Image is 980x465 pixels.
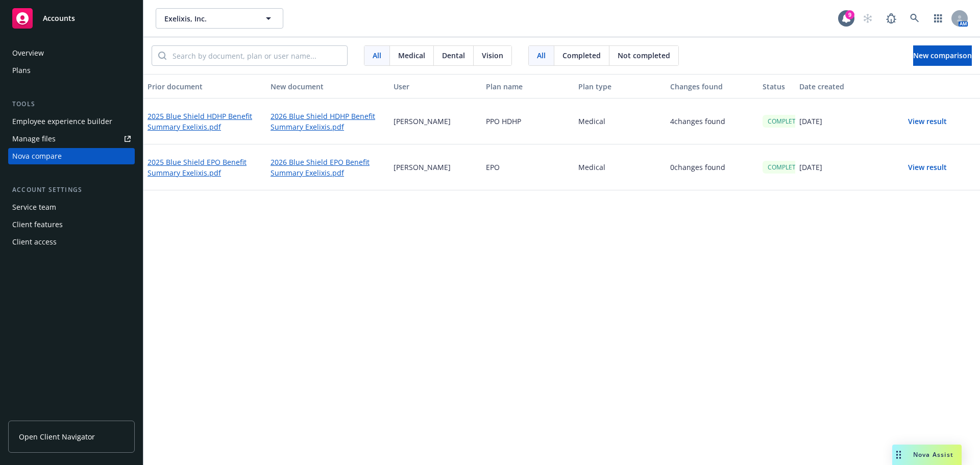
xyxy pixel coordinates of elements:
p: [DATE] [799,162,822,173]
div: COMPLETED [763,115,809,128]
span: Nova Assist [913,450,953,459]
p: 0 changes found [670,162,725,173]
div: New document [271,81,385,92]
a: Accounts [8,4,135,33]
div: 9 [845,10,854,19]
a: Service team [8,199,135,215]
div: EPO [482,144,574,190]
a: Employee experience builder [8,113,135,130]
button: Nova Assist [892,445,962,465]
a: Switch app [928,8,948,29]
button: User [389,74,482,99]
span: Not completed [618,50,670,61]
div: User [394,81,478,92]
button: Changes found [666,74,758,99]
p: [PERSON_NAME] [394,162,451,173]
div: Plan name [486,81,570,92]
button: View result [892,157,963,178]
span: Vision [482,50,503,61]
div: Tools [8,99,135,109]
p: [DATE] [799,116,822,127]
div: Date created [799,81,884,92]
div: Client features [12,216,63,233]
div: Nova compare [12,148,62,164]
a: 2025 Blue Shield HDHP Benefit Summary Exelixis.pdf [148,111,262,132]
svg: Search [158,52,166,60]
button: Status [758,74,795,99]
button: Plan type [574,74,667,99]
a: 2026 Blue Shield EPO Benefit Summary Exelixis.pdf [271,157,385,178]
a: Client access [8,234,135,250]
div: Medical [574,144,667,190]
p: [PERSON_NAME] [394,116,451,127]
a: Overview [8,45,135,61]
button: Plan name [482,74,574,99]
div: Prior document [148,81,262,92]
a: 2026 Blue Shield HDHP Benefit Summary Exelixis.pdf [271,111,385,132]
a: 2025 Blue Shield EPO Benefit Summary Exelixis.pdf [148,157,262,178]
a: Search [904,8,925,29]
p: 4 changes found [670,116,725,127]
div: Status [763,81,791,92]
div: Medical [574,99,667,144]
button: New document [266,74,389,99]
div: Overview [12,45,44,61]
a: Manage files [8,131,135,147]
div: Employee experience builder [12,113,112,130]
div: Plan type [578,81,663,92]
div: COMPLETED [763,161,809,174]
a: Nova compare [8,148,135,164]
span: All [537,50,546,61]
a: Client features [8,216,135,233]
a: Report a Bug [881,8,901,29]
span: New comparison [913,51,972,60]
div: Service team [12,199,56,215]
span: All [373,50,381,61]
span: Open Client Navigator [19,431,95,442]
span: Accounts [43,14,75,22]
div: Account settings [8,185,135,195]
input: Search by document, plan or user name... [166,46,347,65]
button: Date created [795,74,888,99]
div: Drag to move [892,445,905,465]
button: Prior document [143,74,266,99]
a: Plans [8,62,135,79]
div: Plans [12,62,31,79]
a: Start snowing [857,8,878,29]
button: Exelixis, Inc. [156,8,283,29]
div: Manage files [12,131,56,147]
button: New comparison [913,45,972,66]
span: Exelixis, Inc. [164,13,253,24]
div: Client access [12,234,57,250]
button: View result [892,111,963,132]
div: Changes found [670,81,754,92]
span: Medical [398,50,425,61]
span: Dental [442,50,465,61]
div: PPO HDHP [482,99,574,144]
span: Completed [562,50,601,61]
